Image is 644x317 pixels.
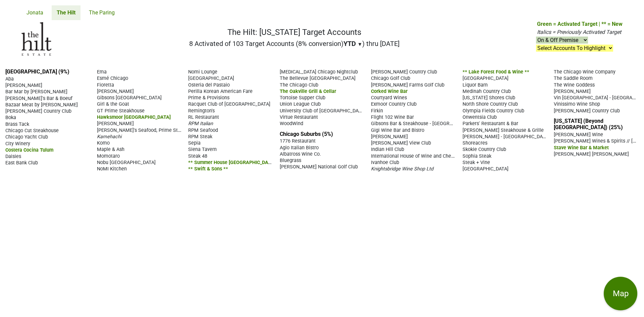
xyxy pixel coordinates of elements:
[371,69,437,75] span: [PERSON_NAME] Country Club
[5,121,29,127] span: Brass Tack
[371,153,459,159] span: International House of Wine and Cheese
[463,82,488,88] span: Liquor Barn
[343,40,356,48] span: YTD
[463,108,524,114] span: Olympia Fields Country Club
[371,95,407,101] span: Courtyard Wines
[463,95,515,101] span: [US_STATE] Shores Club
[188,127,218,133] span: RPM Seafood
[554,75,593,81] span: The Saddle Room
[554,108,620,114] span: [PERSON_NAME] Country Club
[5,128,59,134] span: Chicago Cut Steakhouse
[280,131,333,137] a: Chicago Suburbs (5%)
[371,147,404,152] span: Indian Hill Club
[371,134,408,140] span: [PERSON_NAME]
[5,96,72,101] span: [PERSON_NAME]'s Bar & Boeuf
[463,133,549,140] span: [PERSON_NAME] - [GEOGRAPHIC_DATA]
[5,108,71,114] span: [PERSON_NAME] Country Club
[554,82,595,88] span: The Wine Goddess
[97,89,134,94] span: [PERSON_NAME]
[280,121,303,126] span: WoodWind
[280,89,336,94] span: The Oakville Grill & Cellar
[371,160,399,165] span: Ivanhoe Club
[537,29,621,35] span: Italics = Previously Activated Target
[188,153,207,159] span: Steak 48
[5,102,78,108] span: Bazaar Meat by [PERSON_NAME]
[97,153,120,159] span: Momotaro
[554,89,591,94] span: [PERSON_NAME]
[280,151,321,157] span: Albatross Wine Co.
[188,75,234,81] span: [GEOGRAPHIC_DATA]
[97,147,124,152] span: Maple & Ash
[554,151,629,157] span: [PERSON_NAME] [PERSON_NAME]
[97,121,134,126] span: [PERSON_NAME]
[280,164,358,170] span: [PERSON_NAME] National Golf Club
[97,101,129,107] span: Girl & the Goat
[463,101,518,107] span: North Shore Country Club
[463,153,491,159] span: Sophia Steak
[97,82,114,88] span: Fioretta
[188,89,253,94] span: Perilla Korean American Fare
[463,89,511,94] span: Medinah Country Club
[280,145,319,151] span: Agio Italian Bistro
[554,118,623,130] a: [US_STATE] (Beyond [GEOGRAPHIC_DATA]) (25%)
[371,114,414,120] span: Flight 102 Wine Bar
[5,68,69,75] a: [GEOGRAPHIC_DATA] (9%)
[97,95,162,101] span: Gibsons [GEOGRAPHIC_DATA]
[554,101,600,107] span: Vinissimo Wine Shop
[97,69,107,75] span: Ema
[537,21,623,27] span: Green = Activated Target | ** = New
[604,277,637,310] button: Map
[358,41,363,47] span: ▼
[371,75,410,81] span: Chicago Golf Club
[5,89,67,95] span: Bar Mar by [PERSON_NAME]
[280,158,301,163] span: Bluegrass
[97,140,110,146] span: Komo
[280,107,365,114] span: University Club of [GEOGRAPHIC_DATA]
[5,76,14,82] span: Aba
[371,101,417,107] span: Exmoor Country Club
[188,95,229,101] span: Prime & Provisions
[280,82,318,88] span: The Chicago Club
[463,114,497,120] span: Onwentsia Club
[371,166,433,172] span: Knightsbridge Wine Shop Ltd
[21,5,48,20] a: Jonata
[280,138,316,144] span: 1776 Restaurant
[463,121,518,126] span: Parkers' Restaurant & Bar
[463,147,506,152] span: Skokie Country Club
[463,75,508,81] span: [GEOGRAPHIC_DATA]
[371,82,444,88] span: [PERSON_NAME] Farms Golf Club
[463,160,490,165] span: Steak + Vine
[5,134,48,140] span: Chicago Yacht Club
[188,147,217,152] span: Siena Tavern
[280,101,321,107] span: Union League Club
[84,5,120,20] a: The Paring
[189,28,400,37] h1: The Hilt: [US_STATE] Target Accounts
[188,140,201,146] span: Sepia
[371,127,424,133] span: Gigi Wine Bar and Bistro
[5,154,21,159] span: Daisies
[280,75,356,81] span: The Bellevue [GEOGRAPHIC_DATA]
[97,134,121,140] span: Kamehachi
[280,69,358,75] span: [MEDICAL_DATA] Chicago Nightclub
[554,69,615,75] span: The Chicago Wine Company
[21,22,52,56] img: The Hilt
[463,69,529,75] span: ** Lake Forest Food & Wine **
[188,108,215,114] span: Remington's
[5,160,38,166] span: East Bank Club
[188,101,270,107] span: Racquet Club of [GEOGRAPHIC_DATA]
[97,160,156,165] span: Nobu [GEOGRAPHIC_DATA]
[97,166,127,172] span: NoMI Kitchen
[97,114,171,120] span: Hawksmoor [GEOGRAPHIC_DATA]
[554,132,603,138] span: [PERSON_NAME] Wine
[5,115,16,120] span: Boka
[280,114,318,120] span: Virtue Restaurant
[188,82,230,88] span: Osteria del Pastaio
[5,141,30,147] span: City Winery
[97,127,215,133] span: [PERSON_NAME]'s Seafood, Prime Steak & Stone Crab
[280,95,325,101] span: Tortoise Supper Club
[5,147,53,153] span: Costera Cocina Tulum
[188,134,212,140] span: RPM Steak
[463,127,544,133] span: [PERSON_NAME] Steakhouse & Grille
[97,75,128,81] span: Esmé Chicago
[188,69,217,75] span: Nomi Lounge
